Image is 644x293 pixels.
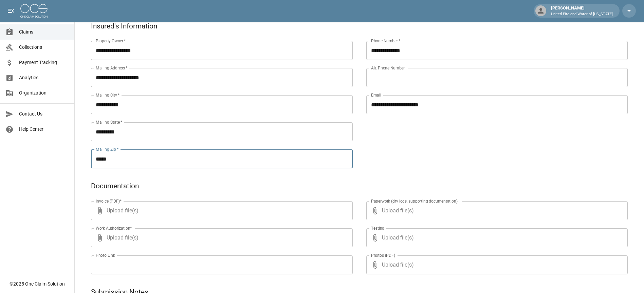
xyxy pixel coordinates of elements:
label: Mailing Address [96,65,127,71]
label: Work Authorization* [96,225,132,231]
label: Property Owner [96,38,126,44]
label: Testing [371,225,384,231]
label: Photos (PDF) [371,252,395,258]
p: United Fire and Water of [US_STATE] [551,12,613,17]
button: open drawer [4,4,18,18]
span: Contact Us [19,110,69,118]
div: [PERSON_NAME] [548,5,615,17]
label: Mailing Zip [96,146,119,152]
span: Analytics [19,74,69,81]
label: Photo Link [96,252,115,258]
span: Upload file(s) [382,228,610,247]
label: Mailing City [96,92,120,98]
span: Upload file(s) [107,228,334,247]
span: Payment Tracking [19,59,69,66]
span: Claims [19,28,69,36]
label: Invoice (PDF)* [96,198,122,204]
label: Paperwork (dry logs, supporting documentation) [371,198,458,204]
label: Phone Number [371,38,400,44]
span: Upload file(s) [382,255,610,274]
div: © 2025 One Claim Solution [10,280,65,287]
span: Help Center [19,126,69,133]
span: Organization [19,89,69,97]
span: Upload file(s) [107,201,334,220]
label: Alt. Phone Number [371,65,405,71]
label: Email [371,92,381,98]
span: Upload file(s) [382,201,610,220]
label: Mailing State [96,119,122,125]
span: Collections [19,44,69,51]
img: ocs-logo-white-transparent.png [20,4,48,18]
